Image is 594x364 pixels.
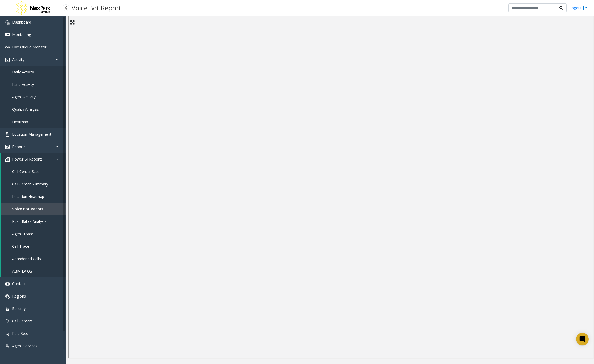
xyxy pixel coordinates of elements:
[12,69,34,74] span: Daily Activity
[12,206,43,211] span: Voice Bot Report
[12,94,36,99] span: Agent Activity
[1,178,66,190] a: Call Center Summary
[12,194,44,199] span: Location Heatmap
[12,269,32,274] span: ABM EV OS
[569,5,587,11] a: Logout
[12,318,33,323] span: Call Centers
[12,331,28,336] span: Rule Sets
[1,228,66,240] a: Agent Trace
[5,45,10,50] img: 'icon'
[5,319,10,323] img: 'icon'
[5,344,10,348] img: 'icon'
[5,33,10,37] img: 'icon'
[12,294,26,299] span: Regions
[69,1,124,14] h3: Voice Bot Report
[1,153,66,165] a: Power BI Reports
[5,294,10,299] img: 'icon'
[5,145,10,149] img: 'icon'
[12,32,31,37] span: Monitoring
[12,82,34,87] span: Lane Activity
[12,219,46,224] span: Push Rates Analysis
[12,256,41,261] span: Abandoned Calls
[12,132,51,137] span: Location Management
[12,181,48,187] span: Call Center Summary
[1,265,66,277] a: ABM EV OS
[12,144,26,149] span: Reports
[12,157,43,162] span: Power BI Reports
[12,231,33,236] span: Agent Trace
[5,332,10,336] img: 'icon'
[583,5,587,11] img: logout
[5,132,10,137] img: 'icon'
[12,45,46,50] span: Live Queue Monitor
[5,282,10,286] img: 'icon'
[5,157,10,162] img: 'icon'
[12,343,37,348] span: Agent Services
[1,190,66,203] a: Location Heatmap
[1,215,66,228] a: Push Rates Analysis
[12,107,39,112] span: Quality Analysis
[1,252,66,265] a: Abandoned Calls
[12,20,31,25] span: Dashboard
[5,20,10,25] img: 'icon'
[5,58,10,62] img: 'icon'
[1,240,66,252] a: Call Trace
[1,165,66,178] a: Call Center Stats
[12,119,28,124] span: Heatmap
[12,281,28,286] span: Contacts
[12,57,24,62] span: Activity
[12,169,41,174] span: Call Center Stats
[12,306,26,311] span: Security
[1,203,66,215] a: Voice Bot Report
[12,244,29,249] span: Call Trace
[5,307,10,311] img: 'icon'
